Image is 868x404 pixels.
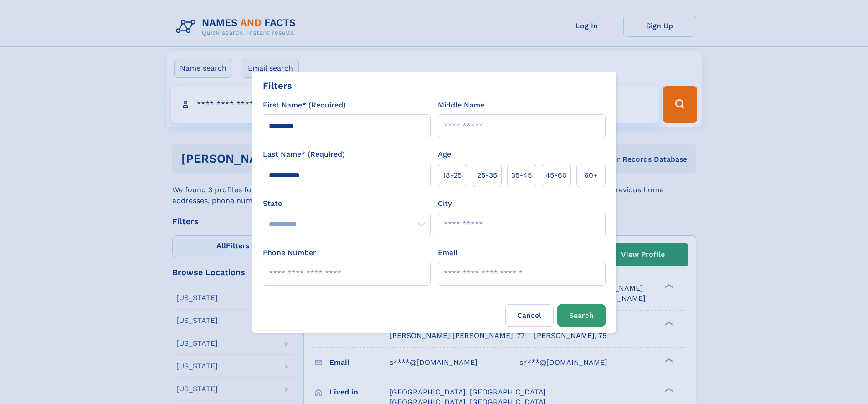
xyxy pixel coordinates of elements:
div: Filters [263,79,292,92]
label: Phone Number [263,247,316,258]
span: 25‑35 [477,170,497,181]
label: Cancel [505,304,554,327]
label: State [263,198,431,209]
label: Age [438,149,451,160]
label: Middle Name [438,100,484,111]
button: Search [557,304,606,327]
label: Last Name* (Required) [263,149,345,160]
span: 18‑25 [443,170,462,181]
label: Email [438,247,457,258]
label: City [438,198,452,209]
span: 45‑60 [545,170,567,181]
span: 35‑45 [511,170,532,181]
label: First Name* (Required) [263,100,346,111]
span: 60+ [584,170,598,181]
